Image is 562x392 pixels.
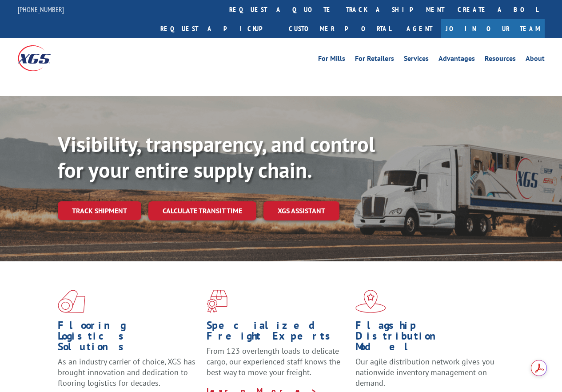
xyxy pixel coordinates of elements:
[58,356,195,388] span: As an industry carrier of choice, XGS has brought innovation and dedication to flooring logistics...
[58,320,200,356] h1: Flooring Logistics Solutions
[441,19,545,38] a: Join Our Team
[58,201,141,220] a: Track shipment
[355,55,394,65] a: For Retailers
[438,55,475,65] a: Advantages
[404,55,429,65] a: Services
[58,130,375,184] b: Visibility, transparency, and control for your entire supply chain.
[485,55,516,65] a: Resources
[282,19,398,38] a: Customer Portal
[58,290,85,313] img: xgs-icon-total-supply-chain-intelligence-red
[318,55,345,65] a: For Mills
[355,356,494,388] span: Our agile distribution network gives you nationwide inventory management on demand.
[355,290,386,313] img: xgs-icon-flagship-distribution-model-red
[18,5,64,14] a: [PHONE_NUMBER]
[207,346,349,385] p: From 123 overlength loads to delicate cargo, our experienced staff knows the best way to move you...
[148,201,256,220] a: Calculate transit time
[398,19,441,38] a: Agent
[526,55,545,65] a: About
[207,290,227,313] img: xgs-icon-focused-on-flooring-red
[207,320,349,346] h1: Specialized Freight Experts
[355,320,498,356] h1: Flagship Distribution Model
[263,201,339,220] a: XGS ASSISTANT
[154,19,282,38] a: Request a pickup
